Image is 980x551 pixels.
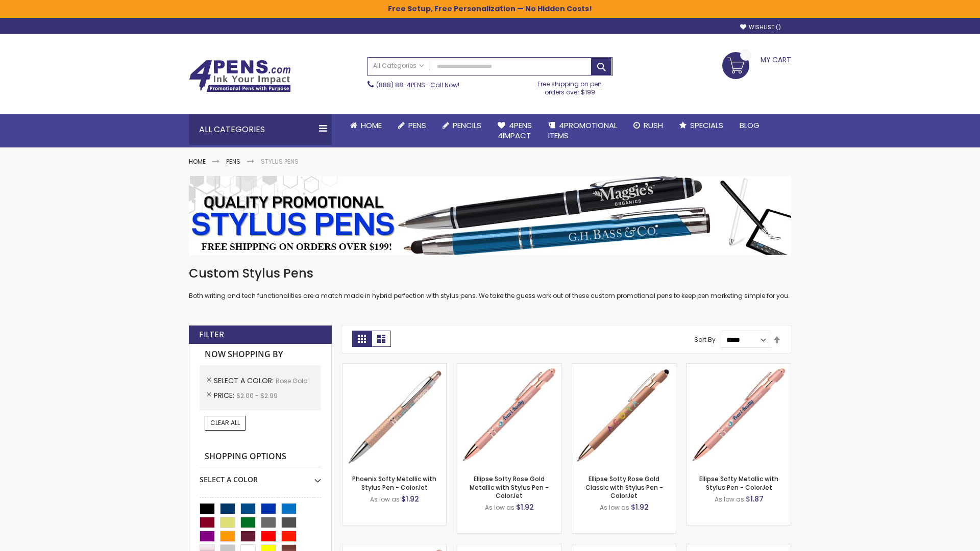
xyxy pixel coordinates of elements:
[731,114,768,137] a: Blog
[694,335,716,344] label: Sort By
[457,364,561,467] img: Ellipse Softy Rose Gold Metallic with Stylus Pen - ColorJet-Rose Gold
[189,114,332,145] div: All Categories
[687,363,791,372] a: Ellipse Softy Metallic with Stylus Pen - ColorJet-Rose Gold
[408,120,426,131] span: Pens
[600,503,629,512] span: As low as
[342,114,390,137] a: Home
[361,120,382,131] span: Home
[373,62,424,70] span: All Categories
[690,120,723,131] span: Specials
[572,364,676,467] img: Ellipse Softy Rose Gold Classic with Stylus Pen - ColorJet-Rose Gold
[457,363,561,372] a: Ellipse Softy Rose Gold Metallic with Stylus Pen - ColorJet-Rose Gold
[376,81,459,89] span: - Call Now!
[548,120,617,141] span: 4PROMOTIONAL ITEMS
[740,23,781,31] a: Wishlist
[390,114,434,137] a: Pens
[368,58,429,74] a: All Categories
[746,494,764,504] span: $1.87
[687,364,791,467] img: Ellipse Softy Metallic with Stylus Pen - ColorJet-Rose Gold
[516,502,534,512] span: $1.92
[189,265,791,300] div: Both writing and tech functionalities are a match made in hybrid perfection with stylus pens. We ...
[572,363,676,372] a: Ellipse Softy Rose Gold Classic with Stylus Pen - ColorJet-Rose Gold
[540,114,625,147] a: 4PROMOTIONALITEMS
[470,474,549,499] a: Ellipse Softy Rose Gold Metallic with Stylus Pen - ColorJet
[199,329,224,340] strong: Filter
[189,157,206,166] a: Home
[261,157,299,166] strong: Stylus Pens
[276,377,308,385] span: Rose Gold
[226,157,240,166] a: Pens
[489,114,540,147] a: 4Pens4impact
[401,494,419,504] span: $1.92
[434,114,489,137] a: Pencils
[200,344,321,365] strong: Now Shopping by
[342,364,446,467] img: Phoenix Softy Metallic with Stylus Pen - ColorJet-Rose gold
[453,120,481,131] span: Pencils
[189,176,791,255] img: Stylus Pens
[625,114,671,137] a: Rush
[644,120,663,131] span: Rush
[189,60,291,92] img: 4Pens Custom Pens and Promotional Products
[370,495,400,504] span: As low as
[715,495,744,504] span: As low as
[210,418,240,427] span: Clear All
[352,331,372,347] strong: Grid
[189,265,791,282] h1: Custom Stylus Pens
[498,120,532,141] span: 4Pens 4impact
[671,114,731,137] a: Specials
[200,446,321,468] strong: Shopping Options
[376,81,425,89] a: (888) 88-4PENS
[740,120,759,131] span: Blog
[485,503,514,512] span: As low as
[214,390,236,400] span: Price
[236,391,278,400] span: $2.00 - $2.99
[342,363,446,372] a: Phoenix Softy Metallic with Stylus Pen - ColorJet-Rose gold
[205,416,246,430] a: Clear All
[585,474,663,499] a: Ellipse Softy Rose Gold Classic with Stylus Pen - ColorJet
[527,76,613,96] div: Free shipping on pen orders over $199
[214,375,276,386] span: Select A Color
[352,474,436,491] a: Phoenix Softy Metallic with Stylus Pen - ColorJet
[699,474,778,491] a: Ellipse Softy Metallic with Stylus Pen - ColorJet
[631,502,649,512] span: $1.92
[200,467,321,485] div: Select A Color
